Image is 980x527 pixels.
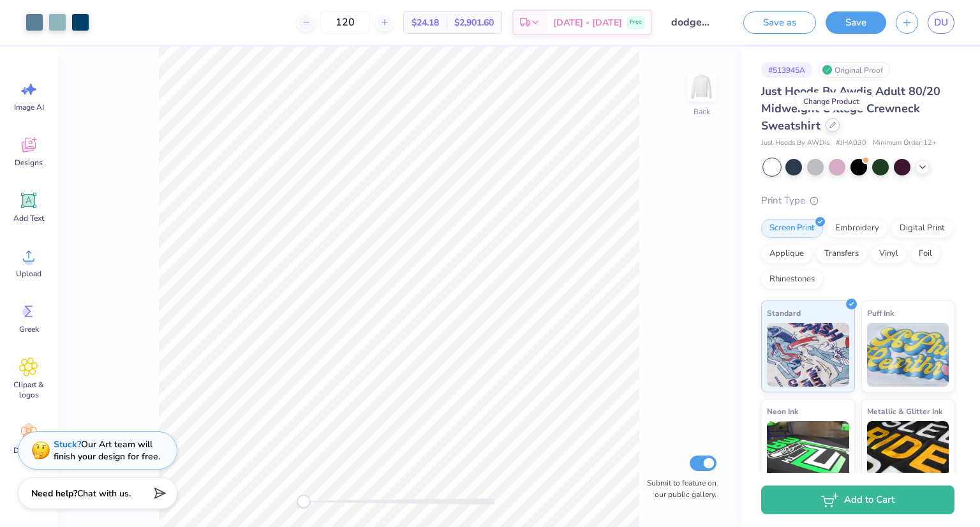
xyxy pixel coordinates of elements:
span: Chat with us. [77,487,131,500]
div: Embroidery [827,219,887,238]
div: Accessibility label [297,495,310,508]
div: Vinyl [871,244,907,263]
img: Standard [767,323,849,387]
div: Original Proof [819,62,890,78]
span: Minimum Order: 12 + [873,138,937,149]
div: Foil [910,244,940,263]
input: – – [320,11,370,34]
strong: Need help? [31,487,77,500]
img: Metallic & Glitter Ink [867,421,949,485]
span: Upload [16,269,41,279]
span: Standard [767,306,801,320]
div: Print Type [761,193,954,208]
span: Neon Ink [767,405,798,418]
img: Neon Ink [767,421,849,485]
button: Add to Cart [761,486,954,514]
button: Save [826,11,886,34]
span: Designs [15,158,43,168]
label: Submit to feature on our public gallery. [640,477,716,500]
span: DU [934,15,948,30]
span: Just Hoods By AWDis [761,138,829,149]
span: Just Hoods By Awdis Adult 80/20 Midweight College Crewneck Sweatshirt [761,84,940,133]
div: Digital Print [891,219,953,238]
div: Screen Print [761,219,823,238]
span: Puff Ink [867,306,894,320]
div: Rhinestones [761,270,823,289]
button: Save as [743,11,816,34]
div: Our Art team will finish your design for free. [54,438,160,463]
input: Untitled Design [662,10,724,35]
span: Free [630,18,642,27]
div: Applique [761,244,812,263]
img: Back [689,74,715,100]
img: Puff Ink [867,323,949,387]
strong: Stuck? [54,438,81,450]
span: $24.18 [412,16,439,29]
div: # 513945A [761,62,812,78]
span: # JHA030 [836,138,866,149]
span: Image AI [14,102,44,112]
span: Metallic & Glitter Ink [867,405,942,418]
a: DU [928,11,954,34]
span: Add Text [13,213,44,223]
div: Transfers [816,244,867,263]
div: Back [694,106,710,117]
span: [DATE] - [DATE] [553,16,622,29]
span: $2,901.60 [454,16,494,29]
div: Change Product [796,93,866,110]
span: Decorate [13,445,44,456]
span: Greek [19,324,39,334]
span: Clipart & logos [8,380,50,400]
